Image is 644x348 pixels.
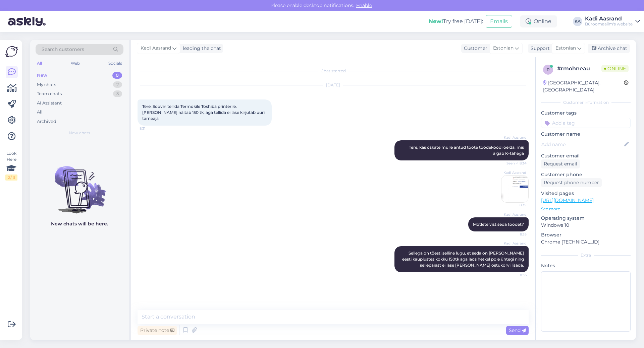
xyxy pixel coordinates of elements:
[541,222,631,229] p: Windows 10
[585,21,633,27] div: Büroomaailm's website
[541,118,631,128] input: Add a tag
[180,45,221,52] div: leading the chat
[37,90,62,97] div: Team chats
[543,79,624,93] div: [GEOGRAPHIC_DATA], [GEOGRAPHIC_DATA]
[37,109,43,116] div: All
[588,44,630,53] div: Archive chat
[138,82,529,88] div: [DATE]
[501,232,527,237] span: 8:35
[429,18,443,24] b: New!
[520,15,557,27] div: Online
[541,197,594,203] a: [URL][DOMAIN_NAME]
[541,99,631,106] div: Customer information
[113,90,122,97] div: 3
[573,17,582,26] div: KA
[486,15,512,28] button: Emails
[541,190,631,197] p: Visited pages
[37,118,56,125] div: Archived
[5,150,17,181] div: Look Here
[501,170,526,175] span: Kadi Aasrand
[541,238,631,246] p: Chrome [TECHNICAL_ID]
[493,45,514,52] span: Estonian
[461,45,487,52] div: Customer
[112,72,122,79] div: 0
[501,161,527,166] span: Seen ✓ 8:34
[541,206,631,212] p: See more ...
[138,326,177,335] div: Private note
[501,241,527,246] span: Kadi Aasrand
[541,131,631,138] p: Customer name
[36,59,43,68] div: All
[107,59,123,68] div: Socials
[541,159,580,168] div: Request email
[473,222,524,227] span: Mõtlete vist seda toodet?
[541,262,631,269] p: Notes
[547,67,550,72] span: r
[30,154,129,214] img: No chats
[140,126,165,131] span: 8:31
[354,2,374,8] span: Enable
[37,72,47,79] div: New
[501,203,526,208] span: 8:35
[585,16,640,27] a: Kadi AasrandBüroomaailm's website
[601,65,629,72] span: Online
[541,215,631,222] p: Operating system
[138,68,529,74] div: Chat started
[541,178,602,187] div: Request phone number
[541,141,623,148] input: Add name
[528,45,550,52] div: Support
[541,110,631,117] p: Customer tags
[501,176,528,202] img: Attachment
[51,220,108,227] p: New chats will be here.
[5,45,18,58] img: Askly Logo
[142,104,266,121] span: Tere. Soovin tellida Termokile Toshiba printerile. [PERSON_NAME] näitab 150 tk, aga tellida ei la...
[37,81,56,88] div: My chats
[541,252,631,258] div: Extra
[141,45,171,52] span: Kadi Aasrand
[429,17,483,25] div: Try free [DATE]:
[501,212,527,217] span: Kadi Aasrand
[541,152,631,159] p: Customer email
[69,130,90,136] span: New chats
[585,16,633,21] div: Kadi Aasrand
[501,273,527,278] span: 8:36
[557,65,601,73] div: # rmohneau
[501,135,527,140] span: Kadi Aasrand
[402,251,525,268] span: Sellega on tõesti selline lugu, et seda on [PERSON_NAME] eesti kauplustes kokku 150tk aga laos he...
[113,81,122,88] div: 2
[541,231,631,238] p: Browser
[69,59,81,68] div: Web
[541,171,631,178] p: Customer phone
[42,46,84,53] span: Search customers
[5,175,17,181] div: 2 / 3
[509,327,526,333] span: Send
[555,45,576,52] span: Estonian
[37,100,62,107] div: AI Assistant
[409,145,525,156] span: Tere, kas oskate mulle antud toote toodekoodi öelda, mis algab K-tähega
